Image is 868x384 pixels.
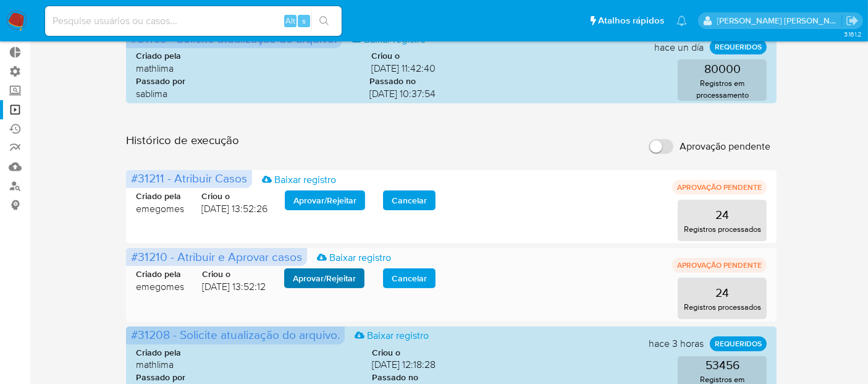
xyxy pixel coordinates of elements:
[844,29,862,39] span: 3.161.2
[285,15,295,27] span: Alt
[302,15,306,27] span: s
[717,15,842,27] p: luciana.joia@mercadopago.com.br
[45,13,342,29] input: Pesquise usuários ou casos...
[311,12,337,30] button: search-icon
[676,15,687,26] a: Notificações
[598,14,664,27] span: Atalhos rápidos
[846,14,859,27] a: Sair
